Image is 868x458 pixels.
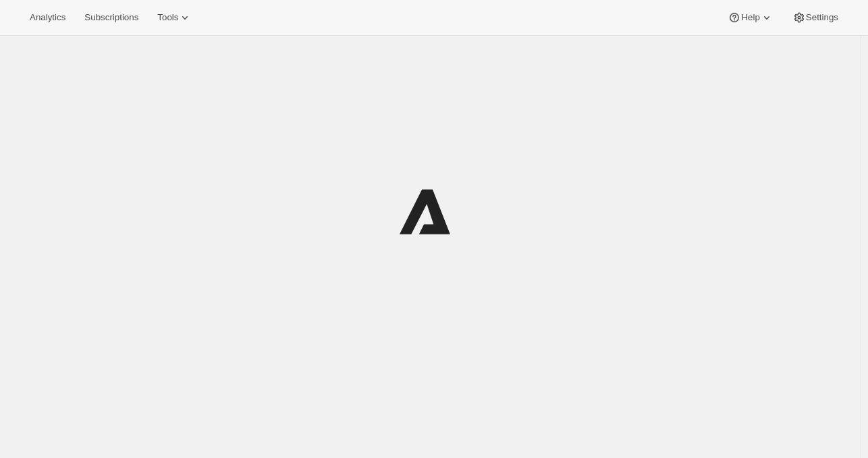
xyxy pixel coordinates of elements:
[22,8,74,27] button: Analytics
[806,12,838,23] span: Settings
[720,8,781,27] button: Help
[76,8,146,27] button: Subscriptions
[157,12,178,23] span: Tools
[149,8,200,27] button: Tools
[784,8,846,27] button: Settings
[741,12,759,23] span: Help
[30,12,65,23] span: Analytics
[84,12,138,23] span: Subscriptions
